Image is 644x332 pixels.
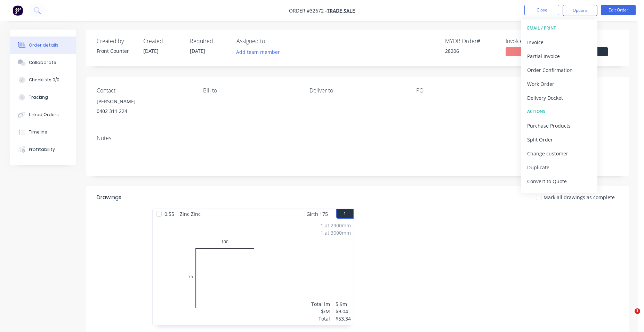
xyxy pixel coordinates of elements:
div: Checklists 0/0 [29,77,59,83]
a: TRADE SALE [327,7,355,14]
div: Front Counter [97,47,135,55]
button: Profitability [10,141,76,158]
img: Factory [13,5,23,16]
div: Contact [97,87,192,94]
div: Notes [97,135,618,141]
div: [PERSON_NAME] [97,97,192,106]
button: Add team member [236,47,284,57]
div: Work Order [527,79,591,89]
div: Invoice [527,37,591,47]
div: 0402 311 224 [97,106,192,116]
div: Delivery Docket [527,93,591,103]
div: Assigned to [236,38,306,44]
div: Timeline [29,129,47,135]
div: Purchase Products [527,121,591,131]
div: MYOB Order # [445,38,497,44]
div: Drawings [97,193,121,202]
button: Checklists 0/0 [10,71,76,89]
div: PO [416,87,512,94]
button: Options [563,5,597,16]
div: Linked Orders [29,112,59,118]
div: 1 at 2900mm [321,222,351,229]
button: Add labels [519,97,551,106]
div: $53.34 [336,315,351,322]
div: Duplicate [527,162,591,172]
div: 0751001 at 2900mm1 at 3000mmTotal lm$/MTotal5.9m$9.04$53.34 [153,219,354,325]
div: Total lm [311,300,330,308]
div: 28206 [445,47,497,55]
span: Order #32672 - [289,7,327,14]
div: ACTIONS [527,107,591,116]
div: Tracking [29,94,48,100]
div: 1 at 3000mm [321,229,351,236]
div: Total [311,315,330,322]
span: [DATE] [143,48,159,54]
span: No [506,47,547,56]
div: Bill to [203,87,298,94]
button: Collaborate [10,54,76,71]
span: Zinc Zinc [177,209,203,219]
div: Deliver to [309,87,405,94]
div: Change customer [527,148,591,159]
div: Order details [29,42,58,48]
button: Linked Orders [10,106,76,123]
div: 5.9m [336,300,351,308]
div: Required [190,38,228,44]
div: Created by [97,38,135,44]
span: Girth 175 [306,209,328,219]
div: Invoiced [506,38,558,44]
div: Profitability [29,146,55,153]
div: $9.04 [336,308,351,315]
div: Partial Invoice [527,51,591,61]
iframe: Intercom live chat [620,308,637,325]
span: Mark all drawings as complete [544,194,615,201]
button: Timeline [10,123,76,141]
button: Close [524,5,559,15]
div: $/M [311,308,330,315]
span: 0.55 [162,209,177,219]
button: 1 [336,209,354,219]
div: Created [143,38,182,44]
button: Tracking [10,89,76,106]
span: 1 [635,308,640,314]
button: Order details [10,37,76,54]
div: [PERSON_NAME]0402 311 224 [97,97,192,119]
button: Add team member [232,47,283,57]
div: Archive [527,190,591,200]
div: Order Confirmation [527,65,591,75]
div: Convert to Quote [527,176,591,186]
div: EMAIL / PRINT [527,24,591,33]
div: Split Order [527,135,591,145]
button: Edit Order [601,5,636,15]
div: Collaborate [29,59,56,66]
span: [DATE] [190,48,205,54]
